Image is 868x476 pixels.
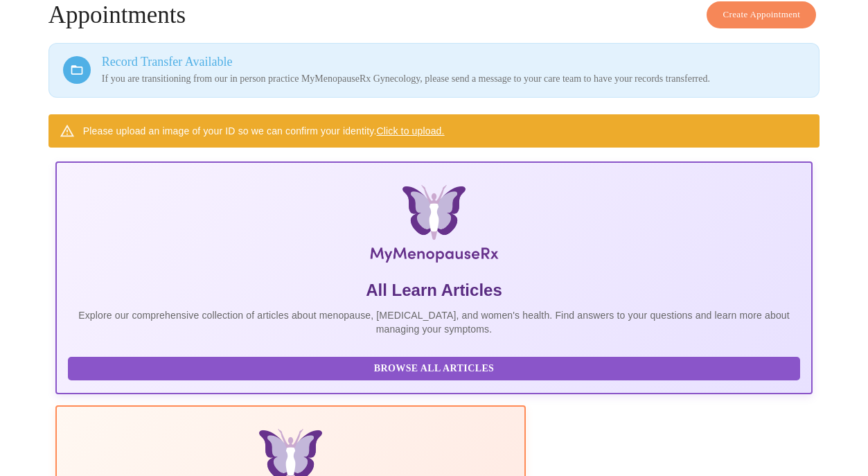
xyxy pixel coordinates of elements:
[181,185,687,268] img: MyMenopauseRx Logo
[102,55,805,69] h3: Record Transfer Available
[376,125,444,136] a: Click to upload.
[68,308,800,336] p: Explore our comprehensive collection of articles about menopause, [MEDICAL_DATA], and women's hea...
[68,362,804,373] a: Browse All Articles
[68,279,800,301] h5: All Learn Articles
[707,1,816,28] button: Create Appointment
[102,72,805,86] p: If you are transitioning from our in person practice MyMenopauseRx Gynecology, please send a mess...
[83,118,445,143] div: Please upload an image of your ID so we can confirm your identity.
[68,357,800,381] button: Browse All Articles
[82,360,786,378] span: Browse All Articles
[723,7,800,23] span: Create Appointment
[48,1,820,29] h4: Appointments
